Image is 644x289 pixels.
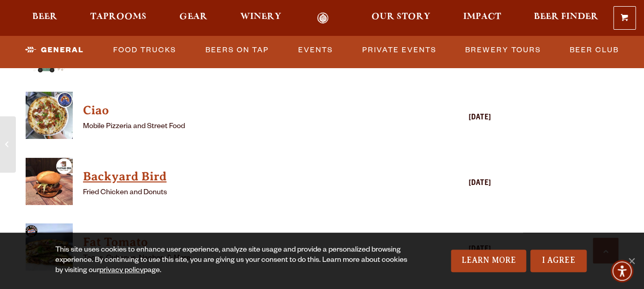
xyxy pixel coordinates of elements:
[371,13,430,21] span: Our Story
[409,112,491,125] div: [DATE]
[358,38,440,62] a: Private Events
[451,250,526,272] a: Learn More
[84,12,153,24] a: Taprooms
[109,38,180,62] a: Food Trucks
[201,38,273,62] a: Beers on Tap
[83,169,404,185] h4: Backyard Bird
[99,267,143,275] a: privacy policy
[90,13,147,21] span: Taprooms
[26,223,73,271] img: thumbnail food truck
[304,12,342,24] a: Odell Home
[534,13,598,21] span: Beer Finder
[26,92,73,139] img: thumbnail food truck
[83,102,404,119] h4: Ciao
[530,250,587,272] a: I Agree
[463,13,501,21] span: Impact
[566,38,623,62] a: Beer Club
[456,12,508,24] a: Impact
[179,13,207,21] span: Gear
[32,13,57,21] span: Beer
[294,38,337,62] a: Events
[26,223,73,276] a: View Fat Tomato details (opens in a new window)
[83,121,404,133] p: Mobile Pizzeria and Street Food
[26,158,73,205] img: thumbnail food truck
[26,158,73,211] a: View Backyard Bird details (opens in a new window)
[26,92,73,144] a: View Ciao details (opens in a new window)
[365,12,437,24] a: Our Story
[527,12,605,24] a: Beer Finder
[83,100,404,121] a: View Ciao details (opens in a new window)
[83,167,404,187] a: View Backyard Bird details (opens in a new window)
[409,178,491,190] div: [DATE]
[26,12,64,24] a: Beer
[173,12,214,24] a: Gear
[55,245,411,276] div: This site uses cookies to enhance user experience, analyze site usage and provide a personalized ...
[21,38,88,62] a: General
[83,187,404,199] p: Fried Chicken and Donuts
[234,12,288,24] a: Winery
[611,260,633,282] div: Accessibility Menu
[461,38,545,62] a: Brewery Tours
[240,13,281,21] span: Winery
